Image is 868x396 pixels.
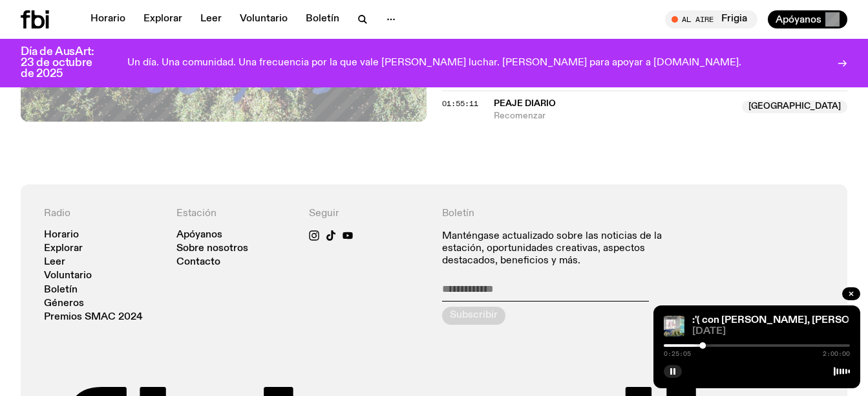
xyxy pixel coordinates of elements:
span: [DATE] [692,327,850,336]
button: Apóyanos [768,10,847,28]
a: Leer [193,10,229,28]
h4: Estación [176,208,293,220]
a: Premios SMAC 2024 [44,313,143,322]
a: Voluntario [232,10,295,28]
h4: Seguir [309,208,426,220]
span: 0:25:05 [664,351,691,357]
a: Contacto [176,258,220,267]
font: Leer [200,14,222,24]
button: Al aireFrigia [665,10,757,28]
font: Recomenzar [494,111,545,120]
font: Boletín [306,14,339,24]
a: Horario [83,10,133,28]
a: Boletín [44,285,78,295]
p: Un día. Una comunidad. Una frecuencia por la que vale [PERSON_NAME] luchar. [PERSON_NAME] para ap... [127,58,741,69]
a: Leer [44,258,65,267]
a: Apóyanos [176,230,222,240]
p: Manténgase actualizado sobre las noticias de la estación, oportunidades creativas, aspectos desta... [442,230,692,268]
h3: Día de AusArt: 23 de octubre de 2025 [21,47,103,80]
a: Explorar [136,10,190,28]
a: Explorar [44,244,83,254]
a: Horario [44,230,79,240]
a: Sobre nosotros [176,244,248,254]
a: Boletín [298,10,347,28]
h4: Boletín [442,208,692,220]
span: 2:00:00 [823,351,850,357]
span: Peaje diario [494,99,556,108]
font: [GEOGRAPHIC_DATA] [748,102,841,111]
span: 01:55:11 [442,98,478,109]
font: Voluntario [240,14,288,24]
button: 01:55:11 [442,100,478,107]
a: Géneros [44,299,84,309]
button: Subscribir [442,307,505,325]
span: Apóyanos [776,14,821,25]
font: Explorar [143,14,182,24]
a: Voluntario [44,271,92,281]
font: Horario [90,14,125,24]
h4: Radio [44,208,161,220]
